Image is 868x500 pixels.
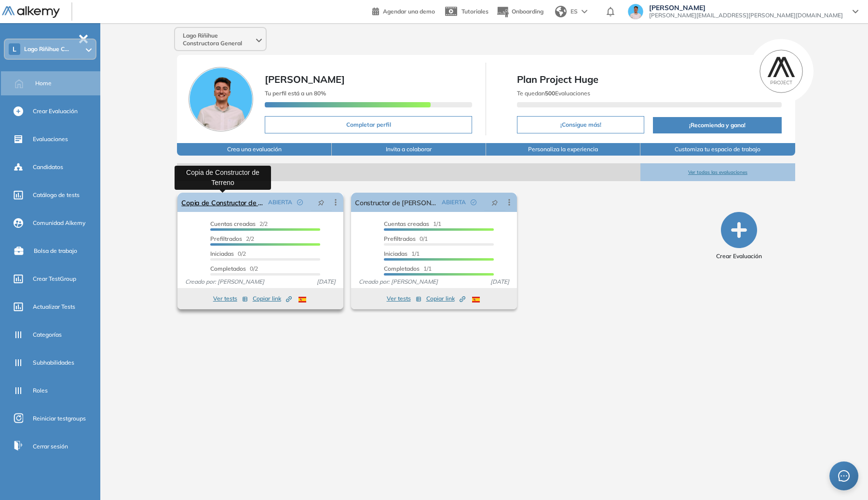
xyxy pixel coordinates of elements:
span: 0/2 [210,250,246,257]
span: Evaluaciones abiertas [177,163,640,181]
span: check-circle [471,199,476,205]
span: L [13,45,16,53]
span: [PERSON_NAME] [649,4,843,12]
span: 2/2 [210,235,254,242]
span: pushpin [318,198,325,206]
a: Constructor de [PERSON_NAME] [355,193,438,212]
span: [PERSON_NAME][EMAIL_ADDRESS][PERSON_NAME][DOMAIN_NAME] [649,12,843,19]
span: Tutoriales [461,8,488,15]
span: Tu perfil está a un 80% [265,90,326,97]
span: Reiniciar testgroups [33,414,86,423]
span: ABIERTA [268,198,292,207]
span: 0/2 [210,265,258,272]
a: Copia de Constructor de Terreno [181,193,264,212]
span: Completados [210,265,246,272]
button: pushpin [484,195,505,210]
span: message [838,470,850,482]
span: Creado por: [PERSON_NAME] [181,277,268,286]
button: Personaliza la experiencia [486,143,640,156]
span: Catálogo de tests [33,191,80,199]
button: ¡Consigue más! [517,116,644,133]
span: Bolsa de trabajo [34,247,77,255]
a: Agendar una demo [372,5,435,16]
span: Lago Riñihue Constructora General [183,32,254,47]
img: world [555,6,567,17]
span: Cuentas creadas [384,220,429,227]
button: Ver tests [387,293,421,304]
span: [DATE] [313,277,339,286]
span: Te quedan Evaluaciones [517,90,590,97]
span: Lago Riñihue C... [24,45,69,53]
button: Completar perfil [265,116,472,133]
div: Copia de Constructor de Terreno [175,166,271,190]
span: 1/1 [384,250,420,257]
img: ESP [298,297,306,303]
span: Copiar link [426,294,465,303]
button: Copiar link [253,293,292,304]
img: ESP [472,297,480,303]
img: Foto de perfil [189,67,253,132]
span: Crear Evaluación [716,252,762,261]
span: [DATE] [487,277,513,286]
span: Prefiltrados [384,235,416,242]
span: 0/1 [384,235,428,242]
span: Evaluaciones [33,135,68,144]
button: ¡Recomienda y gana! [653,117,782,133]
span: Onboarding [512,8,543,15]
span: Copiar link [253,294,292,303]
span: Actualizar Tests [33,303,75,311]
span: Iniciadas [384,250,407,257]
button: Copiar link [426,293,465,304]
span: Subhabilidades [33,358,74,367]
button: Crear Evaluación [716,212,762,261]
span: Categorías [33,330,62,339]
span: Prefiltrados [210,235,242,242]
span: check-circle [297,199,303,205]
span: Crear Evaluación [33,107,78,116]
img: arrow [582,10,587,13]
span: Iniciadas [210,250,234,257]
span: 1/1 [384,220,441,227]
span: Crear TestGroup [33,275,76,283]
span: ES [570,7,578,16]
button: Customiza tu espacio de trabajo [640,143,795,156]
span: Creado por: [PERSON_NAME] [355,277,442,286]
span: pushpin [491,198,498,206]
button: Onboarding [496,1,543,22]
span: Cuentas creadas [210,220,256,227]
span: Plan Project Huge [517,72,781,87]
span: Roles [33,386,48,395]
span: ABIERTA [442,198,466,207]
span: Cerrar sesión [33,442,68,451]
button: Ver tests [213,293,248,304]
span: 1/1 [384,265,432,272]
button: pushpin [311,195,332,210]
span: Home [35,79,52,88]
span: 2/2 [210,220,268,227]
span: Agendar una demo [383,8,435,15]
span: Completados [384,265,420,272]
span: Candidatos [33,163,63,171]
button: Crea una evaluación [177,143,331,156]
b: 500 [545,90,555,97]
span: [PERSON_NAME] [265,73,345,85]
span: Comunidad Alkemy [33,219,85,227]
button: Ver todas las evaluaciones [640,163,795,181]
img: Logo [2,6,60,18]
button: Invita a colaborar [332,143,486,156]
